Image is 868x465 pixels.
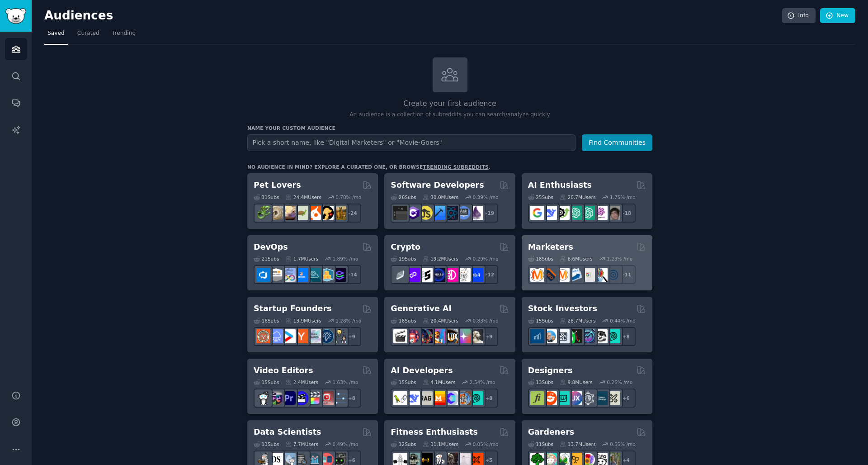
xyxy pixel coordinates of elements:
div: 0.44 % /mo [610,318,636,324]
div: 13.7M Users [560,441,595,447]
div: No audience in mind? Explore a curated one, or browse . [247,164,491,170]
div: 13 Sub s [254,441,279,447]
img: startup [282,329,296,343]
div: 13.9M Users [285,318,321,324]
div: 1.63 % /mo [333,379,359,385]
img: Entrepreneurship [320,329,334,343]
h2: AI Developers [391,365,453,376]
img: OnlineMarketing [606,268,620,282]
div: 11 Sub s [528,441,553,447]
div: + 24 [342,204,361,223]
span: Trending [112,29,136,38]
div: + 8 [342,389,361,408]
img: sdforall [431,329,445,343]
a: Saved [44,26,68,45]
div: 19 Sub s [391,256,416,262]
a: Trending [109,26,139,45]
div: 0.29 % /mo [473,256,499,262]
img: ArtificalIntelligence [606,206,620,220]
div: 0.39 % /mo [473,194,499,200]
div: + 14 [342,265,361,284]
h2: Audiences [44,9,782,23]
span: Curated [77,29,99,38]
h2: Pet Lovers [254,180,301,191]
div: 1.75 % /mo [610,194,636,200]
img: typography [530,391,544,405]
a: Curated [74,26,103,45]
h2: Gardeners [528,427,575,438]
p: An audience is a collection of subreddits you can search/analyze quickly [247,111,652,119]
div: 1.89 % /mo [333,256,359,262]
div: 15 Sub s [254,379,279,385]
img: ballpython [269,206,283,220]
img: elixir [469,206,483,220]
img: postproduction [332,391,346,405]
div: 0.55 % /mo [610,441,636,447]
div: + 11 [617,265,636,284]
img: ycombinator [294,329,308,343]
img: reactnative [444,206,458,220]
span: Saved [47,29,65,38]
h2: Startup Founders [254,303,331,314]
div: + 18 [617,204,636,223]
img: chatgpt_prompts_ [581,206,595,220]
img: ethstaker [419,268,433,282]
img: MarketingResearch [594,268,608,282]
div: 31 Sub s [254,194,279,200]
img: logodesign [543,391,557,405]
img: web3 [431,268,445,282]
img: chatgpt_promptDesign [568,206,582,220]
div: 4.1M Users [423,379,456,385]
img: EntrepreneurRideAlong [256,329,270,343]
div: 19.2M Users [423,256,458,262]
img: GoogleGeminiAI [530,206,544,220]
div: 0.05 % /mo [473,441,499,447]
img: FluxAI [444,329,458,343]
div: 1.28 % /mo [335,318,361,324]
h2: Designers [528,365,573,376]
div: 13 Sub s [528,379,553,385]
img: deepdream [419,329,433,343]
div: + 9 [479,327,498,346]
img: PlatformEngineers [332,268,346,282]
img: defiblockchain [444,268,458,282]
img: AskComputerScience [457,206,471,220]
div: 26 Sub s [391,194,416,200]
img: premiere [282,391,296,405]
img: OpenAIDev [594,206,608,220]
img: leopardgeckos [282,206,296,220]
h3: Name your custom audience [247,125,652,131]
div: 7.7M Users [285,441,318,447]
div: + 12 [479,265,498,284]
div: 20.4M Users [423,318,458,324]
img: defi_ [469,268,483,282]
img: swingtrading [594,329,608,343]
img: DevOpsLinks [294,268,308,282]
h2: Marketers [528,242,573,253]
div: 15 Sub s [391,379,416,385]
img: DeepSeek [543,206,557,220]
img: OpenSourceAI [444,391,458,405]
img: 0xPolygon [406,268,420,282]
h2: AI Enthusiasts [528,180,592,191]
img: DeepSeek [406,391,420,405]
img: Emailmarketing [568,268,582,282]
img: content_marketing [530,268,544,282]
img: MistralAI [431,391,445,405]
img: cockatiel [307,206,321,220]
a: Info [782,8,816,24]
img: SaaS [269,329,283,343]
img: platformengineering [307,268,321,282]
div: 21 Sub s [254,256,279,262]
img: UXDesign [568,391,582,405]
div: 16 Sub s [391,318,416,324]
img: dividends [530,329,544,343]
img: StocksAndTrading [581,329,595,343]
div: + 8 [617,327,636,346]
h2: Video Editors [254,365,313,376]
img: AIDevelopersSociety [469,391,483,405]
div: + 8 [479,389,498,408]
img: technicalanalysis [606,329,620,343]
img: csharp [406,206,420,220]
img: dalle2 [406,329,420,343]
